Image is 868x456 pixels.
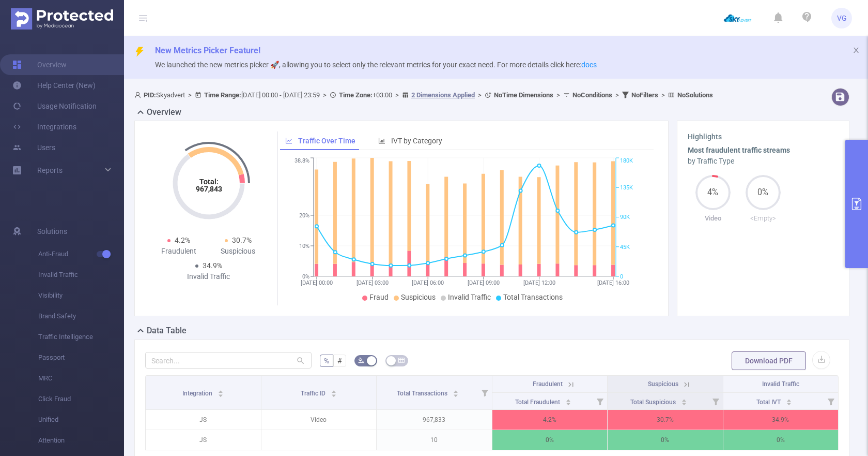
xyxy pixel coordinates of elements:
span: Traffic ID [301,390,327,397]
button: icon: close [853,45,860,56]
i: icon: caret-up [218,389,224,392]
tspan: [DATE] 16:00 [597,280,629,286]
span: Brand Safety [38,306,124,327]
tspan: 90K [620,214,630,221]
span: Visibility [38,285,124,306]
span: % [324,357,329,365]
b: No Filters [631,91,658,99]
input: Search... [145,352,312,369]
span: Anti-Fraud [38,244,124,264]
span: Total Fraudulent [515,399,562,406]
b: Time Range: [204,91,241,99]
i: icon: caret-up [681,398,687,401]
i: icon: caret-up [786,398,792,401]
b: No Solutions [677,91,713,99]
a: Usage Notification [12,96,97,116]
span: Invalid Traffic [762,380,799,388]
i: Filter menu [593,393,607,409]
tspan: [DATE] 12:00 [523,280,555,286]
i: icon: line-chart [285,137,292,144]
span: 4.2% [175,236,190,244]
i: icon: caret-up [331,389,336,392]
span: > [553,91,563,99]
i: icon: table [398,357,405,363]
i: icon: user [134,92,144,98]
span: Invalid Traffic [448,293,491,301]
tspan: 10% [299,243,309,249]
tspan: 180K [620,158,633,165]
div: Sort [331,389,337,395]
p: 4.2% [492,410,608,430]
span: Total Suspicious [630,399,677,406]
span: We launched the new metrics picker 🚀, allowing you to select only the relevant metrics for your e... [155,61,597,69]
h2: Overview [147,106,181,119]
span: Integration [182,390,214,397]
i: icon: caret-up [565,398,571,401]
div: by Traffic Type [688,156,839,167]
p: 967,833 [377,410,492,430]
a: Users [12,137,55,158]
span: 30.7% [232,236,252,244]
span: MRC [38,368,124,389]
span: > [612,91,622,99]
span: Unified [38,409,124,430]
b: No Time Dimensions [494,91,553,99]
p: 0% [492,430,608,450]
i: icon: caret-up [453,389,458,392]
span: VG [837,8,847,28]
tspan: [DATE] 00:00 [301,280,333,286]
tspan: [DATE] 09:00 [468,280,500,286]
i: icon: caret-down [331,393,336,396]
i: icon: close [853,47,860,54]
p: 0% [723,430,839,450]
h3: Highlights [688,131,839,142]
i: icon: thunderbolt [134,47,145,57]
a: Overview [12,54,67,75]
tspan: 45K [620,244,630,251]
b: Time Zone: [339,91,373,99]
img: Protected Media [11,8,113,30]
span: 4% [695,188,731,197]
span: Passport [38,347,124,368]
span: 0% [746,188,781,197]
span: Skyadvert [DATE] 00:00 - [DATE] 23:59 +03:00 [134,91,713,99]
span: Suspicious [648,380,678,388]
span: Solutions [37,221,67,242]
button: Download PDF [732,351,806,370]
a: Integrations [12,116,76,137]
span: Total Transactions [397,390,449,397]
i: Filter menu [824,393,838,409]
a: Reports [37,160,63,181]
i: icon: bg-colors [358,357,364,363]
div: Suspicious [209,246,268,257]
p: JS [146,410,261,430]
h2: Data Table [147,325,187,337]
div: Fraudulent [149,246,209,257]
div: Sort [453,389,459,395]
tspan: 0% [302,273,309,280]
p: 34.9% [723,410,839,430]
i: icon: caret-down [786,401,792,404]
i: icon: caret-down [565,401,571,404]
span: Total IVT [756,399,782,406]
span: 34.9% [203,261,222,270]
span: # [337,357,342,365]
tspan: [DATE] 03:00 [357,280,389,286]
div: Sort [218,389,224,395]
div: Sort [786,398,792,404]
p: 0% [608,430,723,450]
span: Total Transactions [503,293,563,301]
a: Help Center (New) [12,75,96,96]
span: Fraudulent [533,380,563,388]
span: Invalid Traffic [38,264,124,285]
b: PID: [144,91,156,99]
i: icon: bar-chart [378,137,385,144]
p: Video [261,410,377,430]
span: Click Fraud [38,389,124,409]
tspan: 135K [620,184,633,191]
tspan: 0 [620,273,623,280]
span: > [475,91,485,99]
tspan: [DATE] 06:00 [412,280,444,286]
p: JS [146,430,261,450]
tspan: 20% [299,212,309,219]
